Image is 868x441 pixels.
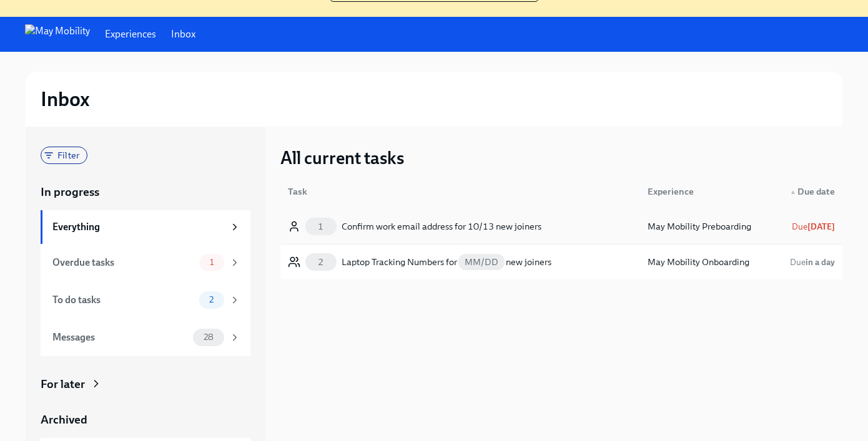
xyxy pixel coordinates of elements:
h3: All current tasks [280,147,404,169]
span: 1 [310,222,331,231]
div: Messages [52,331,188,344]
span: ▲ [790,189,796,195]
div: For later [41,376,85,392]
div: May Mobility Preboarding [648,219,760,234]
div: Task [283,179,638,204]
div: Overdue tasks [52,256,194,269]
div: Confirm work email address for 10/13 new joiners [342,219,541,234]
a: For later [41,376,250,392]
a: 2Laptop Tracking Numbers forMM/DDnew joinersMay Mobility OnboardingDuein a day [280,245,842,279]
strong: in a day [806,257,835,268]
a: Overdue tasks1 [41,244,250,281]
img: May Mobility [25,24,90,44]
div: 1Confirm work email address for 10/13 new joinersMay Mobility PreboardingDue[DATE] [280,209,842,244]
strong: [DATE] [807,221,835,232]
a: Messages28 [41,319,250,356]
div: May Mobility Onboarding [648,254,760,269]
a: Everything [41,210,250,244]
span: 2 [202,295,221,304]
span: Filter [50,151,87,160]
div: To do tasks [52,293,194,307]
a: Experiences [105,27,156,41]
div: Experience [643,184,765,199]
a: Inbox [171,27,195,41]
span: MM/DD [458,254,505,270]
div: Laptop Tracking Numbers for new joiners [342,254,633,269]
div: Due date [765,184,840,199]
div: Everything [52,220,224,234]
a: In progress [41,184,250,200]
div: Task [283,184,638,199]
span: October 4th, 2025 09:00 [792,221,835,232]
div: ▲Due date [765,179,840,204]
h2: Inbox [41,87,90,112]
span: 2 [310,258,331,267]
span: 1 [202,258,221,267]
span: Due [792,221,835,232]
a: Archived [41,412,250,428]
span: 28 [196,332,221,342]
div: Experience [638,179,765,204]
a: 1Confirm work email address for 10/13 new joinersMay Mobility PreboardingDue[DATE] [280,209,842,245]
div: Filter [41,147,87,164]
span: October 8th, 2025 09:00 [790,257,835,268]
span: Due [790,257,835,268]
a: To do tasks2 [41,281,250,319]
